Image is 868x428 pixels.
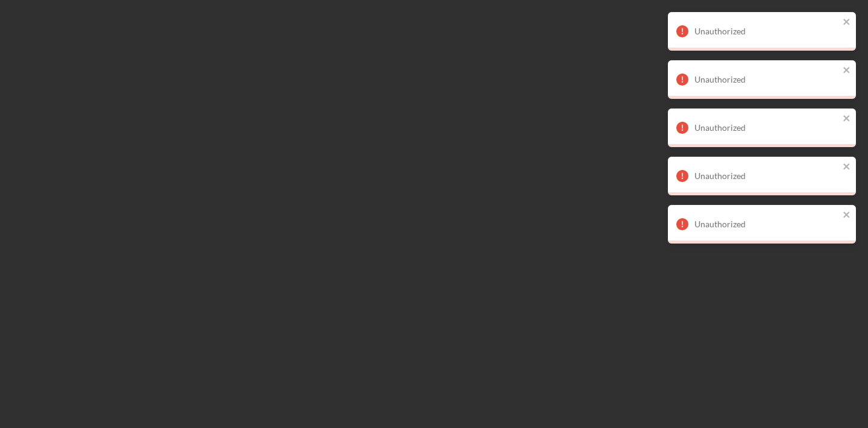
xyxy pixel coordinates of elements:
[694,27,839,36] div: Unauthorized
[843,17,851,28] button: close
[694,123,839,133] div: Unauthorized
[694,171,839,181] div: Unauthorized
[694,75,839,84] div: Unauthorized
[843,162,851,173] button: close
[843,113,851,125] button: close
[843,210,851,221] button: close
[843,65,851,77] button: close
[694,219,839,229] div: Unauthorized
